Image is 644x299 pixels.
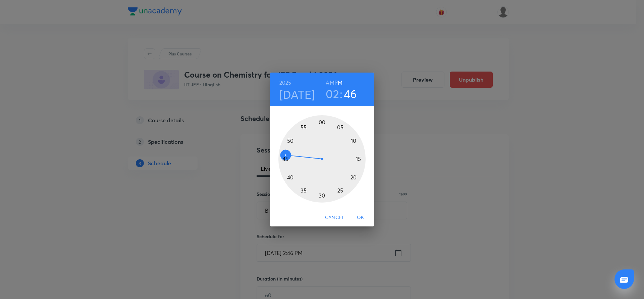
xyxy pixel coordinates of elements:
button: [DATE] [279,87,315,101]
button: 46 [344,87,357,101]
span: OK [353,213,369,222]
button: 2025 [279,78,291,87]
button: 02 [326,87,339,101]
button: PM [334,78,342,87]
h3: : [340,87,342,101]
button: AM [326,78,334,87]
span: Cancel [325,213,344,222]
button: Cancel [322,211,347,224]
button: OK [350,211,371,224]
